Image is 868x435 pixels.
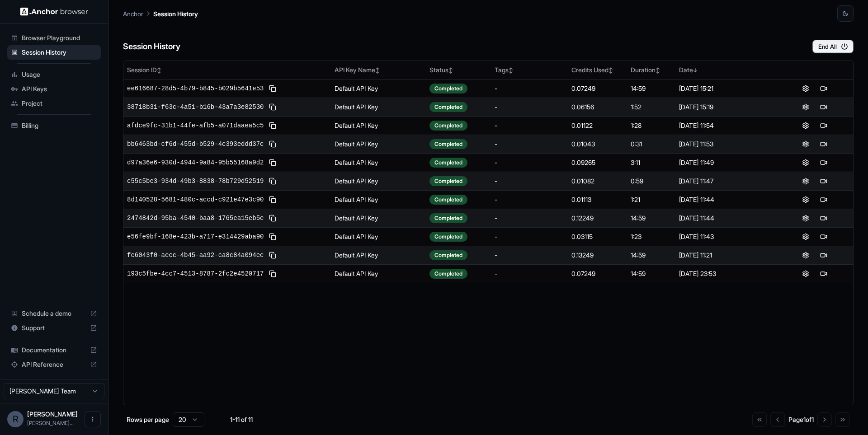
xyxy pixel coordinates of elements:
div: - [495,140,564,149]
div: 14:59 [631,269,671,278]
div: Completed [429,232,467,242]
div: 0.01082 [571,177,623,186]
div: Completed [429,176,467,186]
div: 0.01113 [571,195,623,204]
td: Default API Key [331,135,426,153]
div: Completed [429,250,467,260]
span: Session History [22,48,97,57]
div: 0:59 [631,177,671,186]
div: [DATE] 11:54 [679,121,773,130]
div: 0.01122 [571,121,623,130]
div: [DATE] 11:44 [679,214,773,223]
div: [DATE] 11:44 [679,195,773,204]
div: - [495,214,564,223]
p: Session History [153,9,198,19]
div: API Key Name [335,65,422,75]
span: Support [22,323,86,332]
div: Completed [429,213,467,223]
span: ↓ [693,67,698,74]
td: Default API Key [331,246,426,264]
div: Project [7,96,101,111]
span: Usage [22,70,97,79]
div: 0:31 [631,140,671,149]
div: [DATE] 11:43 [679,232,773,241]
span: API Reference [22,360,86,369]
div: 0.09265 [571,158,623,167]
div: Completed [429,102,467,112]
span: d97a36e6-930d-4944-9a84-95b55168a9d2 [127,158,264,167]
div: Completed [429,121,467,131]
td: Default API Key [331,116,426,135]
span: Rickson Lima [27,410,78,418]
div: Session ID [127,65,327,75]
span: Documentation [22,346,86,355]
td: Default API Key [331,153,426,172]
span: ↕ [375,67,380,74]
div: Completed [429,269,467,279]
span: ↕ [157,67,161,74]
div: 0.03115 [571,232,623,241]
div: Credits Used [571,65,623,75]
div: Completed [429,139,467,149]
div: 1:21 [631,195,671,204]
button: End All [812,40,854,53]
div: Completed [429,195,467,205]
span: ↕ [656,67,660,74]
div: 14:59 [631,214,671,223]
div: Usage [7,67,101,82]
div: Support [7,321,101,335]
h6: Session History [123,40,180,53]
td: Default API Key [331,264,426,283]
div: - [495,121,564,130]
span: 2474842d-95ba-4540-baa8-1765ea15eb5e [127,214,264,223]
span: fc6043f0-aecc-4b45-aa92-ca8c84a094ec [127,251,264,260]
div: - [495,84,564,93]
div: - [495,232,564,241]
div: - [495,177,564,186]
div: Completed [429,158,467,168]
div: 0.12249 [571,214,623,223]
div: Completed [429,84,467,94]
span: ↕ [509,67,513,74]
button: Open menu [85,411,101,427]
span: e56fe9bf-168e-423b-a717-e314429aba90 [127,232,264,241]
span: 193c5fbe-4cc7-4513-8787-2fc2e4520717 [127,269,264,278]
div: - [495,269,564,278]
div: API Keys [7,82,101,96]
span: rickson.lima@remofy.io [27,420,74,426]
div: Status [429,65,487,75]
td: Default API Key [331,79,426,98]
span: Billing [22,121,97,130]
div: 0.13249 [571,251,623,260]
div: - [495,251,564,260]
div: 14:59 [631,251,671,260]
span: API Keys [22,84,97,94]
div: Schedule a demo [7,306,101,321]
span: ↕ [609,67,613,74]
span: Project [22,99,97,108]
div: [DATE] 11:53 [679,140,773,149]
span: bb6463bd-cf6d-455d-b529-4c393eddd37c [127,140,264,149]
div: - [495,195,564,204]
div: [DATE] 15:19 [679,103,773,112]
div: [DATE] 23:53 [679,269,773,278]
div: API Reference [7,357,101,372]
div: Browser Playground [7,31,101,45]
div: 0.07249 [571,84,623,93]
div: Billing [7,118,101,133]
td: Default API Key [331,172,426,190]
div: - [495,103,564,112]
div: 0.01043 [571,140,623,149]
span: ↕ [448,67,453,74]
span: Browser Playground [22,33,97,42]
span: Schedule a demo [22,309,86,318]
p: Rows per page [127,415,169,424]
span: c55c5be3-934d-49b3-8838-78b729d52519 [127,177,264,186]
span: 38718b31-f63c-4a51-b16b-43a7a3e82530 [127,103,264,112]
div: Tags [495,65,564,75]
span: afdce9fc-31b1-44fe-afb5-a071daaea5c5 [127,121,264,130]
td: Default API Key [331,98,426,116]
div: 14:59 [631,84,671,93]
span: ee616687-28d5-4b79-b845-b029b5641e53 [127,84,264,93]
td: Default API Key [331,227,426,246]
